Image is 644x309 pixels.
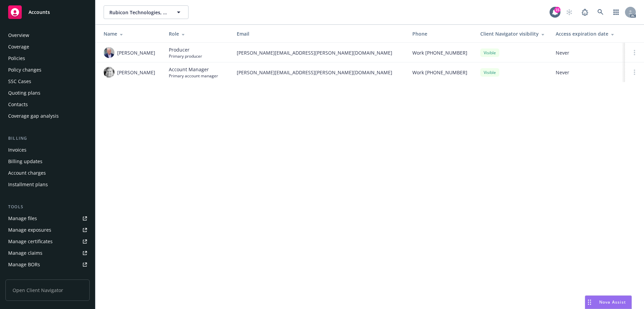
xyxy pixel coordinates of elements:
[8,41,29,52] div: Coverage
[5,3,90,22] a: Accounts
[480,49,499,57] div: Visible
[104,30,158,37] div: Name
[8,156,42,167] div: Billing updates
[29,9,50,15] span: Accounts
[237,30,401,37] div: Email
[5,271,90,282] a: Summary of insurance
[104,67,114,78] img: photo
[104,47,114,58] img: photo
[8,76,31,87] div: SSC Cases
[237,69,401,76] span: [PERSON_NAME][EMAIL_ADDRESS][PERSON_NAME][DOMAIN_NAME]
[556,69,620,76] span: Never
[169,30,226,37] div: Role
[8,259,40,270] div: Manage BORs
[5,30,90,41] a: Overview
[169,73,218,79] span: Primary account manager
[8,53,25,64] div: Policies
[609,5,623,19] a: Switch app
[5,204,90,210] div: Tools
[8,213,37,224] div: Manage files
[554,7,560,13] div: 15
[556,30,620,37] div: Access expiration date
[5,236,90,247] a: Manage certificates
[109,9,168,16] span: Rubicon Technologies, Inc.
[5,259,90,270] a: Manage BORs
[5,213,90,224] a: Manage files
[8,88,40,98] div: Quoting plans
[8,111,59,121] div: Coverage gap analysis
[585,296,594,309] div: Drag to move
[5,99,90,110] a: Contacts
[5,41,90,52] a: Coverage
[5,179,90,190] a: Installment plans
[5,168,90,178] a: Account charges
[480,68,499,77] div: Visible
[480,30,545,37] div: Client Navigator visibility
[412,49,467,56] span: Work [PHONE_NUMBER]
[5,88,90,98] a: Quoting plans
[5,144,90,155] a: Invoices
[8,168,46,178] div: Account charges
[5,225,90,235] a: Manage exposures
[8,179,48,190] div: Installment plans
[5,53,90,64] a: Policies
[562,5,576,19] a: Start snowing
[104,5,189,19] button: Rubicon Technologies, Inc.
[5,279,90,301] span: Open Client Navigator
[5,76,90,87] a: SSC Cases
[8,30,29,41] div: Overview
[8,99,28,110] div: Contacts
[5,248,90,258] a: Manage claims
[117,49,155,56] span: [PERSON_NAME]
[8,248,42,258] div: Manage claims
[599,299,626,305] span: Nova Assist
[8,144,26,155] div: Invoices
[5,156,90,167] a: Billing updates
[169,53,202,59] span: Primary producer
[8,271,60,282] div: Summary of insurance
[8,225,51,235] div: Manage exposures
[5,64,90,75] a: Policy changes
[237,49,401,56] span: [PERSON_NAME][EMAIL_ADDRESS][PERSON_NAME][DOMAIN_NAME]
[412,30,469,37] div: Phone
[412,69,467,76] span: Work [PHONE_NUMBER]
[8,236,53,247] div: Manage certificates
[169,46,202,53] span: Producer
[8,64,41,75] div: Policy changes
[585,295,632,309] button: Nova Assist
[594,5,607,19] a: Search
[578,5,592,19] a: Report a Bug
[556,49,620,56] span: Never
[5,111,90,121] a: Coverage gap analysis
[169,66,218,73] span: Account Manager
[5,135,90,142] div: Billing
[117,69,155,76] span: [PERSON_NAME]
